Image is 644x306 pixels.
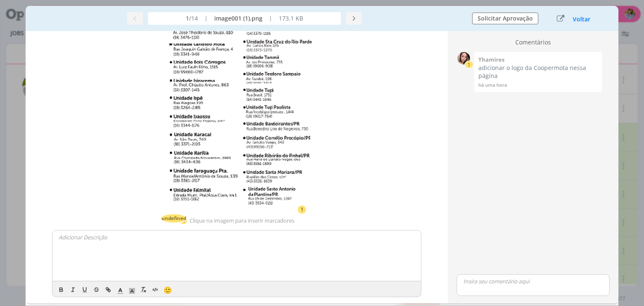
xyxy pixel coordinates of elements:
p: adicionar o logo da Coopermota nessa página [478,64,598,79]
sup: 1 [465,61,473,68]
div: Clique na imagem para inserir marcadores [190,217,294,225]
button: 🙂 [161,285,173,295]
span: Cor de Fundo [126,285,138,295]
span: Cor do Texto [114,285,126,295]
div: 1 [301,206,304,213]
div: Comentários [453,38,613,50]
span: 🙂 [164,285,172,295]
div: undefined [161,215,186,222]
div: dialog [26,6,618,306]
b: Thamires [478,56,504,63]
span: há uma hora [478,82,507,88]
img: T [457,52,470,65]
